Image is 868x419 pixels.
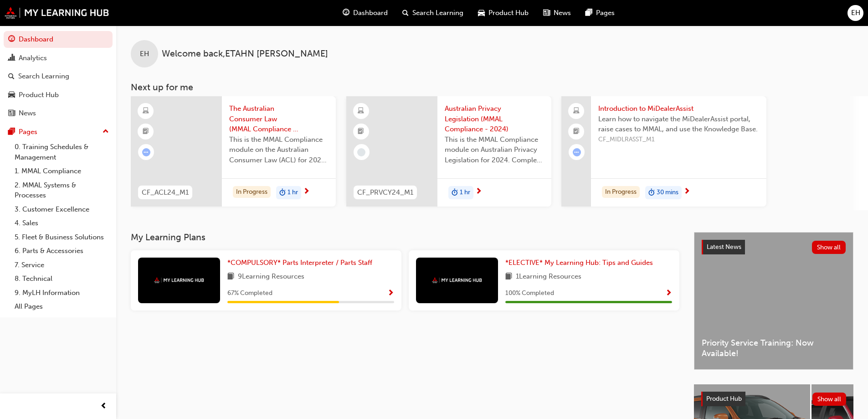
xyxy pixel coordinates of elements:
span: 100 % Completed [505,288,554,299]
span: Welcome back , ETAHN [PERSON_NAME] [162,49,328,59]
h3: Next up for me [116,82,868,93]
a: CF_PRVCY24_M1Australian Privacy Legislation (MMAL Compliance - 2024)This is the MMAL Compliance m... [346,96,551,207]
span: prev-icon [100,401,107,412]
a: CF_ACL24_M1The Australian Consumer Law (MMAL Compliance - 2024)This is the MMAL Compliance module... [131,96,336,207]
span: Latest News [707,243,741,251]
span: CF_ACL24_M1 [142,187,189,198]
span: EH [140,49,149,59]
span: This is the MMAL Compliance module on the Australian Consumer Law (ACL) for 2024. Complete this m... [229,134,329,166]
span: booktick-icon [573,126,580,138]
span: Product Hub [706,395,742,403]
img: mmal [5,7,109,19]
span: guage-icon [343,7,349,19]
span: news-icon [8,109,15,118]
h3: My Learning Plans [131,232,679,243]
span: Search Learning [412,8,463,18]
span: *ELECTIVE* My Learning Hub: Tips and Guides [505,259,653,267]
span: pages-icon [586,7,592,19]
button: Pages [4,124,113,140]
img: mmal [154,277,204,283]
span: 1 hr [288,187,298,198]
span: car-icon [478,7,485,19]
span: booktick-icon [358,126,364,138]
button: Show Progress [387,288,394,299]
button: EH [847,5,863,21]
span: learningResourceType_ELEARNING-icon [358,105,364,117]
a: *ELECTIVE* My Learning Hub: Tips and Guides [505,258,657,268]
span: laptop-icon [573,105,580,117]
span: duration-icon [452,187,458,199]
span: Show Progress [665,290,672,298]
button: Show all [812,241,846,254]
a: Search Learning [4,68,113,85]
span: learningRecordVerb_ATTEMPT-icon [142,148,150,156]
div: Analytics [19,53,47,63]
span: 30 mins [657,187,678,198]
span: Introduction to MiDealerAssist [598,103,759,114]
button: DashboardAnalyticsSearch LearningProduct HubNews [4,29,113,124]
div: Product Hub [19,90,59,100]
div: In Progress [233,186,271,198]
div: Search Learning [18,71,69,82]
a: Latest NewsShow all [702,240,846,254]
span: News [554,8,571,18]
a: 1. MMAL Compliance [11,164,113,178]
span: 1 hr [460,187,470,198]
span: book-icon [227,271,234,283]
a: car-iconProduct Hub [471,4,536,22]
a: Introduction to MiDealerAssistLearn how to navigate the MiDealerAssist portal, raise cases to MMA... [561,96,766,207]
span: book-icon [505,271,512,283]
span: guage-icon [8,36,15,44]
span: duration-icon [648,187,655,199]
span: up-icon [103,126,109,138]
a: search-iconSearch Learning [395,4,471,22]
a: guage-iconDashboard [335,4,395,22]
a: news-iconNews [536,4,578,22]
span: Product Hub [488,8,529,18]
a: 5. Fleet & Business Solutions [11,230,113,244]
span: Australian Privacy Legislation (MMAL Compliance - 2024) [445,103,544,134]
a: All Pages [11,300,113,314]
span: *COMPULSORY* Parts Interpreter / Parts Staff [227,259,372,267]
div: In Progress [602,186,640,198]
span: Show Progress [387,290,394,298]
span: Dashboard [353,8,388,18]
a: Product HubShow all [701,392,846,406]
a: 4. Sales [11,216,113,230]
a: 0. Training Schedules & Management [11,140,113,164]
span: search-icon [8,72,15,81]
span: Priority Service Training: Now Available! [702,338,846,358]
a: News [4,105,113,122]
a: *COMPULSORY* Parts Interpreter / Parts Staff [227,258,376,268]
span: The Australian Consumer Law (MMAL Compliance - 2024) [229,103,329,134]
img: mmal [432,277,482,283]
span: news-icon [543,7,550,19]
span: next-icon [475,188,482,196]
span: next-icon [303,188,310,196]
span: CF_PRVCY24_M1 [357,187,413,198]
span: 1 Learning Resources [516,271,581,283]
span: Pages [596,8,615,18]
a: pages-iconPages [578,4,622,22]
a: 8. Technical [11,272,113,286]
span: booktick-icon [143,126,149,138]
span: CF_MIDLRASST_M1 [598,134,759,145]
button: Show Progress [665,288,672,299]
a: 2. MMAL Systems & Processes [11,178,113,202]
span: learningRecordVerb_NONE-icon [357,148,365,156]
span: next-icon [683,188,690,196]
a: 3. Customer Excellence [11,202,113,217]
a: Product Hub [4,87,113,103]
span: 67 % Completed [227,288,272,299]
div: News [19,108,36,119]
span: 9 Learning Resources [238,271,304,283]
a: 7. Service [11,258,113,272]
a: Analytics [4,50,113,67]
div: Pages [19,127,37,137]
a: 6. Parts & Accessories [11,244,113,258]
span: learningResourceType_ELEARNING-icon [143,105,149,117]
span: EH [851,8,860,18]
span: duration-icon [279,187,286,199]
